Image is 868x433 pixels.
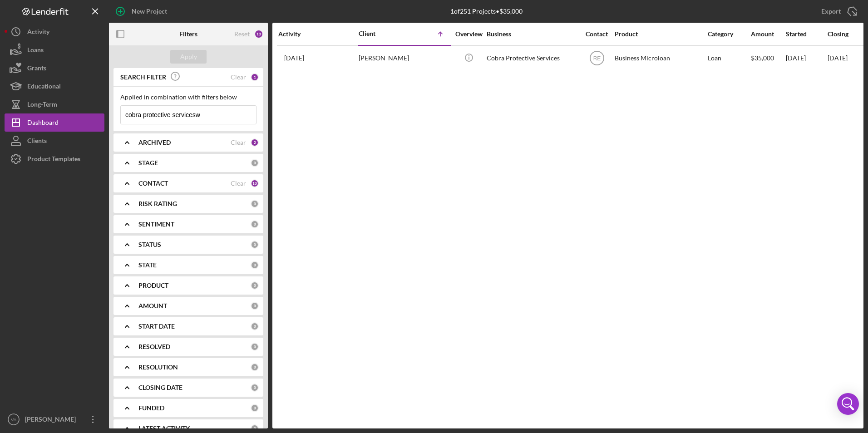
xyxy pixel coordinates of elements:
div: 13 [254,30,263,39]
div: Educational [27,77,61,98]
div: Reset [234,30,250,38]
div: 0 [251,281,259,290]
div: Clear [231,139,246,146]
b: CLOSING DATE [138,384,182,391]
b: Filters [179,30,197,38]
div: Long-Term [27,95,57,116]
div: Overview [452,30,486,38]
div: 0 [251,200,259,208]
div: 10 [251,179,259,187]
button: New Project [109,2,176,20]
div: [PERSON_NAME] [359,46,449,70]
b: ARCHIVED [138,139,171,146]
b: FUNDED [138,404,164,412]
b: CONTACT [138,180,168,187]
button: VA[PERSON_NAME] [5,410,104,428]
text: VA [11,417,17,422]
div: Business Microloan [615,46,705,70]
div: Business [487,30,577,38]
time: 2022-04-05 16:45 [284,54,304,62]
b: RISK RATING [138,200,177,207]
b: SENTIMENT [138,221,174,228]
button: Apply [170,50,207,64]
div: 0 [251,424,259,433]
div: 0 [251,322,259,330]
div: $35,000 [751,46,785,70]
div: Applied in combination with filters below [120,93,256,101]
div: [PERSON_NAME] [23,410,82,431]
button: Dashboard [5,113,104,132]
div: Product Templates [27,150,80,170]
div: 0 [251,159,259,167]
button: Product Templates [5,150,104,168]
b: PRODUCT [138,282,168,289]
div: Apply [180,50,197,64]
b: STAGE [138,159,158,167]
b: SEARCH FILTER [120,74,166,81]
div: Clear [231,74,246,81]
div: Dashboard [27,113,59,134]
b: RESOLVED [138,343,170,350]
b: AMOUNT [138,302,167,310]
b: STATUS [138,241,161,248]
div: 1 [251,73,259,81]
div: Activity [278,30,358,38]
div: Cobra Protective Services [487,46,577,70]
div: Export [821,2,841,20]
button: Grants [5,59,104,77]
div: 0 [251,384,259,392]
button: Loans [5,41,104,59]
div: Contact [580,30,614,38]
button: Educational [5,77,104,95]
time: [DATE] [828,54,848,62]
div: 0 [251,220,259,228]
div: New Project [132,2,167,20]
div: 0 [251,261,259,269]
div: 0 [251,363,259,371]
button: Activity [5,23,104,41]
b: START DATE [138,323,175,330]
b: LATEST ACTIVITY [138,425,190,432]
b: STATE [138,261,157,269]
div: 0 [251,343,259,351]
div: Started [786,30,827,38]
div: Activity [27,23,49,43]
div: Loans [27,41,44,61]
div: 1 of 251 Projects • $35,000 [450,8,523,15]
button: Clients [5,132,104,150]
div: 2 [251,138,259,147]
div: 0 [251,241,259,249]
div: Loan [708,46,750,70]
div: 0 [251,404,259,412]
div: Amount [751,30,785,38]
b: RESOLUTION [138,364,178,371]
div: [DATE] [786,46,827,70]
div: Open Intercom Messenger [837,393,859,415]
text: RE [593,55,601,62]
div: Grants [27,59,46,79]
div: Category [708,30,750,38]
div: Clients [27,132,47,152]
div: Clear [231,180,246,187]
button: Long-Term [5,95,104,113]
div: 0 [251,302,259,310]
div: Product [615,30,705,38]
div: Client [359,30,404,37]
button: Export [812,2,863,20]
